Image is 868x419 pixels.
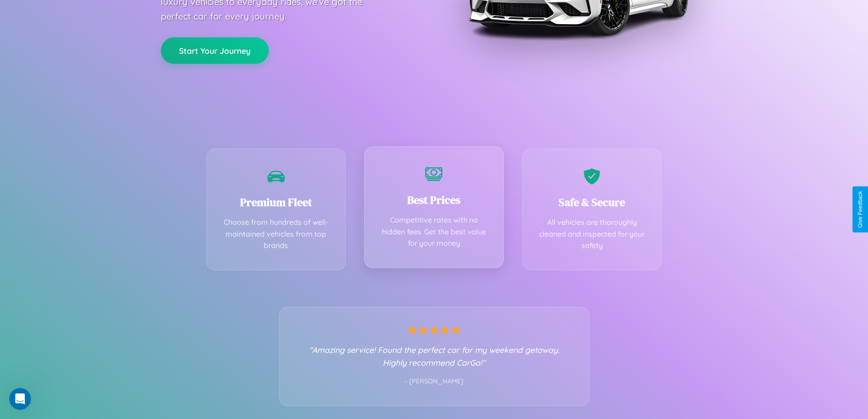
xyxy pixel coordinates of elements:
h3: Premium Fleet [221,195,332,210]
button: Start Your Journey [161,37,269,64]
h3: Safe & Secure [536,195,648,210]
p: Competitive rates with no hidden fees. Get the best value for your money [378,214,490,249]
iframe: Intercom live chat [9,388,31,410]
p: All vehicles are thoroughly cleaned and inspected for your safety [536,217,648,252]
p: - [PERSON_NAME] [298,376,571,388]
div: Give Feedback [857,191,863,228]
p: "Amazing service! Found the perfect car for my weekend getaway. Highly recommend CarGo!" [298,343,571,369]
h3: Best Prices [378,192,490,207]
p: Choose from hundreds of well-maintained vehicles from top brands [221,217,332,252]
